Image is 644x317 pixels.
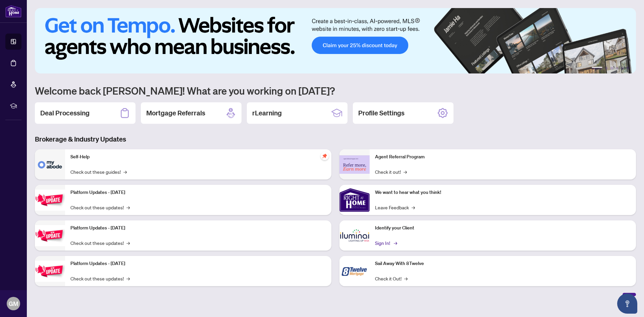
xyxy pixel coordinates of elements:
[375,260,631,267] p: Sail Away With 8Twelve
[40,108,90,118] h2: Deal Processing
[375,153,631,161] p: Agent Referral Program
[592,67,602,69] button: 1
[412,204,415,211] span: →
[9,299,18,308] span: GM
[70,275,130,282] a: Check out these updates!→
[339,256,370,286] img: Sail Away With 8Twelve
[126,275,130,282] span: →
[70,189,326,196] p: Platform Updates - [DATE]
[70,260,326,267] p: Platform Updates - [DATE]
[617,294,637,314] button: Open asap
[610,67,613,69] button: 3
[404,168,407,175] span: →
[35,8,636,73] img: Slide 0
[35,190,65,211] img: Platform Updates - July 21, 2025
[126,204,130,211] span: →
[146,108,205,118] h2: Mortgage Referrals
[339,220,370,251] img: Identify your Client
[35,84,636,97] h1: Welcome back [PERSON_NAME]! What are you working on [DATE]?
[321,152,329,160] span: pushpin
[621,67,624,69] button: 5
[123,168,127,175] span: →
[35,135,636,144] h3: Brokerage & Industry Updates
[375,168,407,175] a: Check it out!→
[394,239,397,247] span: →
[126,239,130,247] span: →
[252,108,282,118] h2: rLearning
[339,155,370,174] img: Agent Referral Program
[616,67,619,69] button: 4
[35,261,65,282] img: Platform Updates - June 23, 2025
[375,239,396,247] a: Sign In!→
[339,185,370,215] img: We want to hear what you think!
[35,225,65,246] img: Platform Updates - July 8, 2025
[358,108,405,118] h2: Profile Settings
[404,275,408,282] span: →
[70,204,130,211] a: Check out these updates!→
[375,204,415,211] a: Leave Feedback→
[70,168,127,175] a: Check out these guides!→
[375,275,408,282] a: Check it Out!→
[35,149,65,179] img: Self-Help
[375,189,631,196] p: We want to hear what you think!
[605,67,608,69] button: 2
[375,224,631,232] p: Identify your Client
[70,153,326,161] p: Self-Help
[70,224,326,232] p: Platform Updates - [DATE]
[5,5,21,17] img: logo
[627,67,629,69] button: 6
[70,239,130,247] a: Check out these updates!→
